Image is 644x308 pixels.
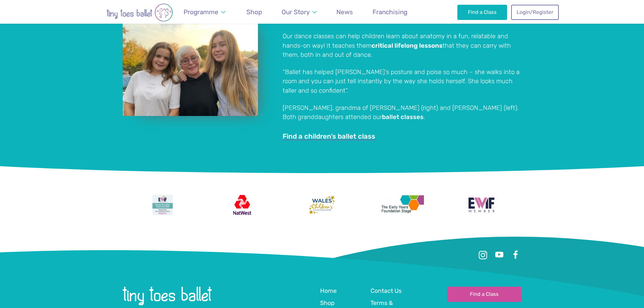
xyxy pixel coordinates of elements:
[181,4,229,20] a: Programme
[283,32,522,60] p: Our dance classes can help children learn about anatomy in a fun, relatable and hands-on way! It ...
[184,8,218,16] span: Programme
[509,249,522,261] a: Facebook
[123,287,212,305] img: tiny toes ballet
[382,114,424,121] a: ballet classes
[86,3,194,22] img: tiny toes ballet
[373,8,407,16] span: Franchising
[372,42,443,49] strong: critical lifelong lessons
[283,68,522,96] p: “Ballet has helped [PERSON_NAME]’s posture and poise so much – she walks into a room and you can ...
[320,300,334,306] span: Shop
[369,4,411,20] a: Franchising
[493,249,505,261] a: Youtube
[246,8,262,16] span: Shop
[283,103,522,122] p: [PERSON_NAME], grandma of [PERSON_NAME] (right) and [PERSON_NAME] (left). Both granddaughters att...
[333,4,356,20] a: News
[477,249,489,261] a: Instagram
[320,287,337,296] a: Home
[457,5,507,20] a: Find a Class
[283,12,522,24] h3: How the ballet foundations helps children learn and grow
[380,195,424,215] img: The Early Years Foundation Stage
[123,15,258,116] a: View full-size image
[511,5,558,20] a: Login/Register
[320,287,337,294] span: Home
[283,133,375,140] a: Find a children’s ballet class
[282,8,310,16] span: Our Story
[466,195,498,215] img: Encouraging Women Into Franchising
[123,300,212,307] a: Go to home page
[371,287,402,294] span: Contact Us
[320,299,334,308] a: Shop
[336,8,353,16] span: News
[243,4,265,20] a: Shop
[278,4,320,20] a: Our Story
[371,287,402,296] a: Contact Us
[447,287,522,302] a: Find a Class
